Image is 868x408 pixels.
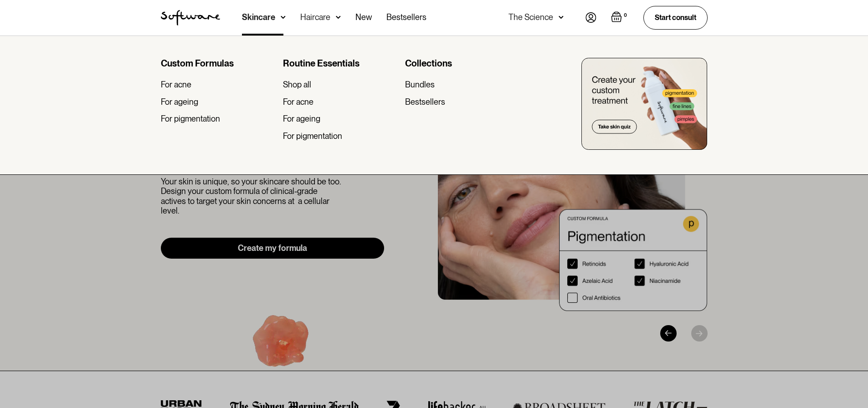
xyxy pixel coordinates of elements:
div: For acne [161,80,191,90]
div: For pigmentation [161,114,220,124]
a: For acne [283,97,398,107]
a: For pigmentation [161,114,276,124]
div: Routine Essentials [283,58,398,69]
div: For ageing [161,97,198,107]
div: For pigmentation [283,131,342,141]
div: Shop all [283,80,311,90]
a: For ageing [283,114,398,124]
a: home [161,10,220,25]
img: arrow down [336,13,341,22]
div: Bundles [405,80,435,90]
div: Bestsellers [405,97,445,107]
div: Collections [405,58,520,69]
div: The Science [508,13,553,22]
div: For acne [283,97,313,107]
div: For ageing [283,114,320,124]
div: Custom Formulas [161,58,276,69]
a: Bundles [405,80,520,90]
a: Bestsellers [405,97,520,107]
img: Software Logo [161,10,220,25]
a: Open empty cart [611,11,629,24]
img: create you custom treatment bottle [581,58,707,150]
a: For ageing [161,97,276,107]
a: For acne [161,80,276,90]
div: 0 [622,11,629,20]
a: Shop all [283,80,398,90]
div: Skincare [242,13,275,22]
a: For pigmentation [283,131,398,141]
div: Haircare [300,13,330,22]
img: arrow down [281,13,286,22]
a: Start consult [643,6,708,29]
img: arrow down [559,13,564,22]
